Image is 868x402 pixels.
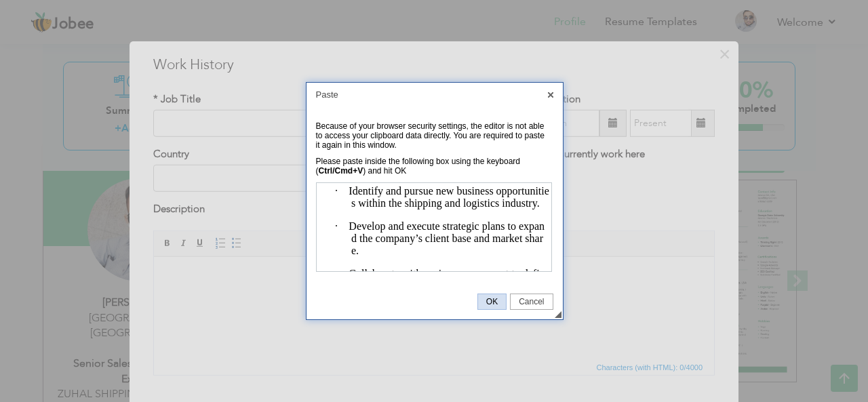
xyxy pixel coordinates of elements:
[18,85,32,96] span: ·
[319,166,363,176] strong: Ctrl/Cmd+V
[316,118,553,277] div: General
[545,89,557,101] a: Close
[316,182,552,272] iframe: Paste Area
[555,311,561,318] div: Resize
[511,297,552,306] span: Cancel
[510,294,553,310] a: Cancel
[316,157,547,176] div: Please paste inside the following box using the keyboard ( ) and hit OK
[477,294,507,310] a: OK
[316,121,547,150] div: Because of your browser security settings, the editor is not able to access your clipboard data d...
[35,85,233,121] p: Collaborate with senior management to define and achieve long-term business development goals.
[307,83,563,106] div: Paste
[478,297,506,306] span: OK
